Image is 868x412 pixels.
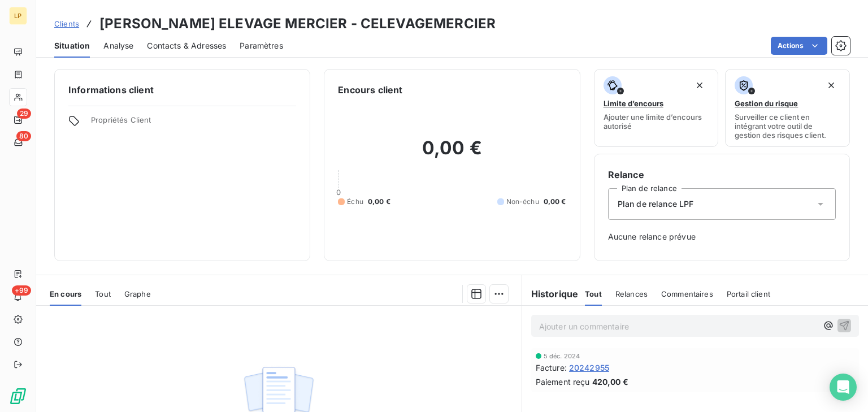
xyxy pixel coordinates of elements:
[661,289,713,298] span: Commentaires
[17,109,31,119] span: 29
[124,289,151,298] span: Graphe
[9,111,27,129] a: 29
[771,37,827,55] button: Actions
[54,19,79,28] span: Clients
[725,69,850,147] button: Gestion du risqueSurveiller ce client en intégrant votre outil de gestion des risques client.
[608,231,836,242] span: Aucune relance prévue
[336,188,341,197] span: 0
[338,137,566,171] h2: 0,00 €
[68,83,296,97] h6: Informations client
[16,131,31,141] span: 80
[536,362,567,374] span: Facture :
[569,362,609,374] span: 20242955
[54,18,79,29] a: Clients
[368,197,390,207] span: 0,00 €
[727,289,770,298] span: Portail client
[594,69,719,147] button: Limite d’encoursAjouter une limite d’encours autorisé
[50,289,81,298] span: En cours
[91,115,296,131] span: Propriétés Client
[536,376,590,388] span: Paiement reçu
[54,40,90,51] span: Situation
[12,285,31,296] span: +99
[103,40,133,51] span: Analyse
[735,99,798,108] span: Gestion du risque
[544,353,580,359] span: 5 déc. 2024
[347,197,363,207] span: Échu
[147,40,226,51] span: Contacts & Adresses
[604,112,709,131] span: Ajouter une limite d’encours autorisé
[9,133,27,151] a: 80
[608,168,836,181] h6: Relance
[240,40,283,51] span: Paramètres
[604,99,663,108] span: Limite d’encours
[95,289,111,298] span: Tout
[618,198,694,210] span: Plan de relance LPF
[592,376,628,388] span: 420,00 €
[615,289,648,298] span: Relances
[585,289,602,298] span: Tout
[506,197,539,207] span: Non-échu
[338,83,402,97] h6: Encours client
[735,112,840,140] span: Surveiller ce client en intégrant votre outil de gestion des risques client.
[9,7,27,25] div: LP
[522,287,579,301] h6: Historique
[830,374,857,401] div: Open Intercom Messenger
[9,387,27,405] img: Logo LeanPay
[544,197,566,207] span: 0,00 €
[99,14,496,34] h3: [PERSON_NAME] ELEVAGE MERCIER - CELEVAGEMERCIER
